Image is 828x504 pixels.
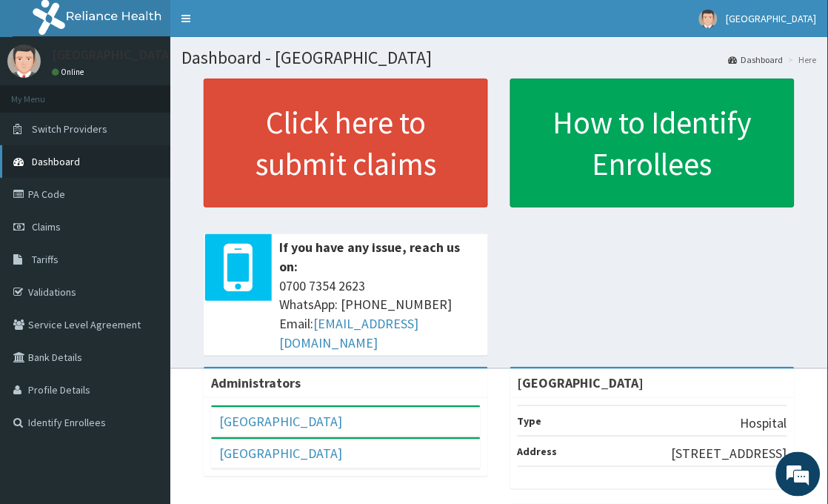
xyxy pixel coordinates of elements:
[32,220,61,233] span: Claims
[729,53,784,66] a: Dashboard
[672,444,787,463] p: [STREET_ADDRESS]
[32,253,59,266] span: Tariffs
[52,48,174,62] p: [GEOGRAPHIC_DATA]
[785,53,817,66] li: Here
[219,445,342,462] a: [GEOGRAPHIC_DATA]
[32,122,107,136] span: Switch Providers
[510,79,795,208] a: How to Identify Enrollees
[181,48,817,67] h1: Dashboard - [GEOGRAPHIC_DATA]
[279,315,418,351] a: [EMAIL_ADDRESS][DOMAIN_NAME]
[279,239,460,275] b: If you have any issue, reach us on:
[518,414,542,428] b: Type
[204,79,488,208] a: Click here to submit claims
[518,374,644,391] strong: [GEOGRAPHIC_DATA]
[211,374,301,391] b: Administrators
[518,445,558,458] b: Address
[699,10,718,28] img: User Image
[7,44,41,78] img: User Image
[32,155,80,168] span: Dashboard
[52,67,87,77] a: Online
[279,276,481,353] span: 0700 7354 2623 WhatsApp: [PHONE_NUMBER] Email:
[741,414,787,433] p: Hospital
[727,12,817,25] span: [GEOGRAPHIC_DATA]
[219,413,342,430] a: [GEOGRAPHIC_DATA]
